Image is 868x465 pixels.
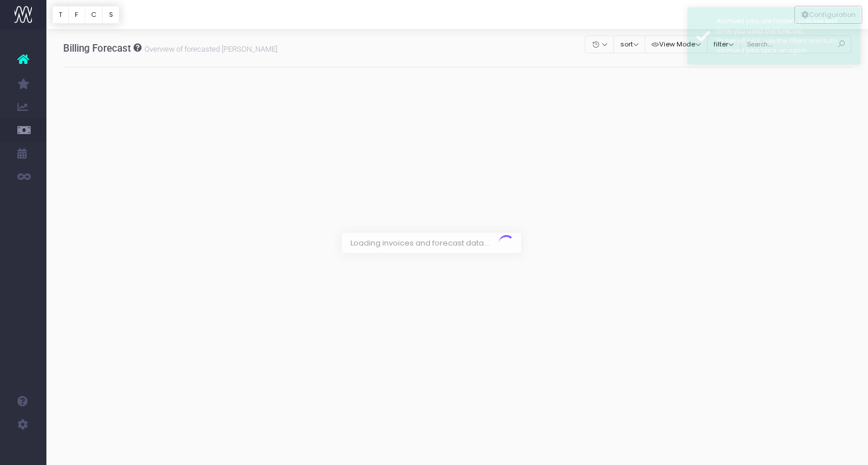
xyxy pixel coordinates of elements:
div: Vertical button group [794,6,862,24]
button: Configuration [794,6,862,24]
button: C [85,6,103,24]
button: T [52,6,69,24]
span: Loading invoices and forecast data... [342,233,498,254]
button: S [102,6,120,24]
div: Vertical button group [52,6,120,24]
img: images/default_profile_image.png [15,442,32,459]
button: F [68,6,85,24]
div: Archived jobs are hidden, just like last time you used the forecast. To see all jobs, use the fil... [717,16,852,56]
